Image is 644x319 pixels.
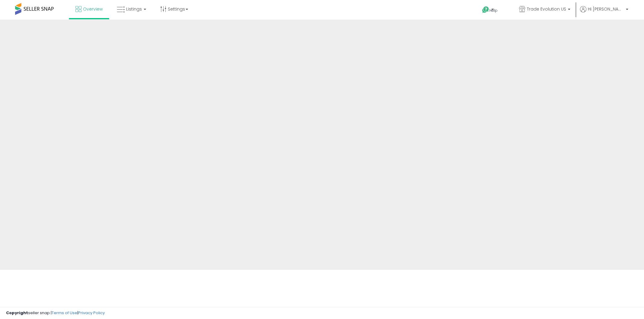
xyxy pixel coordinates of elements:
[489,8,498,13] span: Help
[580,6,628,20] a: Hi [PERSON_NAME]
[477,2,509,20] a: Help
[527,6,566,12] span: Trade Evolution US
[588,6,624,12] span: Hi [PERSON_NAME]
[126,6,142,12] span: Listings
[482,6,489,14] i: Get Help
[83,6,103,12] span: Overview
